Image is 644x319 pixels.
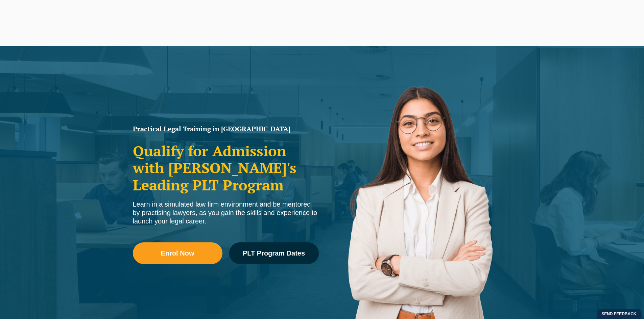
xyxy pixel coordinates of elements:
[133,242,222,264] a: Enrol Now
[133,200,319,225] div: Learn in a simulated law firm environment and be mentored by practising lawyers, as you gain the ...
[133,142,319,193] h2: Qualify for Admission with [PERSON_NAME]'s Leading PLT Program
[133,126,319,132] h1: Practical Legal Training in [GEOGRAPHIC_DATA]
[229,242,319,264] a: PLT Program Dates
[243,250,305,257] span: PLT Program Dates
[161,250,194,257] span: Enrol Now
